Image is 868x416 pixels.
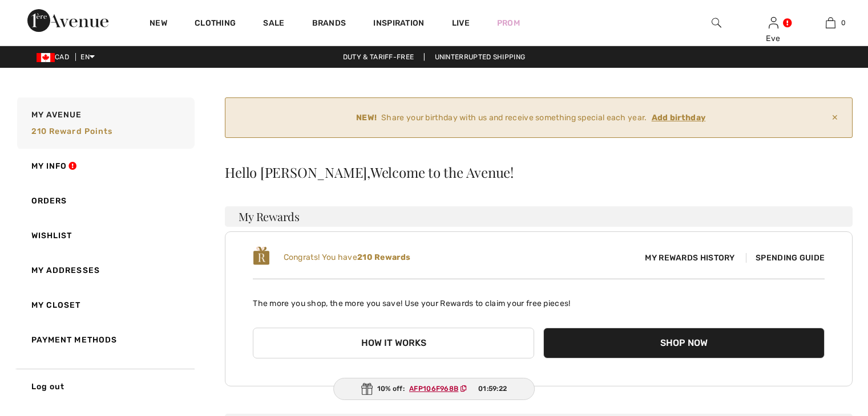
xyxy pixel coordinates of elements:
[27,9,108,32] img: 1ère Avenue
[31,127,113,136] span: 210 Reward points
[15,253,195,288] a: My Addresses
[769,17,778,28] a: Sign In
[15,323,195,357] a: Payment Methods
[802,16,858,30] a: 0
[357,252,410,262] b: 210 Rewards
[841,18,846,28] span: 0
[478,384,507,394] span: 01:59:22
[253,328,534,358] button: How it works
[312,18,346,30] a: Brands
[15,288,195,323] a: My Closet
[263,18,284,30] a: Sale
[746,253,825,263] span: Spending Guide
[409,385,458,393] ins: AFP106F968B
[37,53,74,61] span: CAD
[712,16,721,30] img: search the website
[745,32,801,44] div: Eve
[652,113,706,123] ins: Add birthday
[826,16,835,30] img: My Bag
[253,246,270,266] img: loyalty_logo_r.svg
[37,53,55,62] img: Canadian Dollar
[195,18,236,30] a: Clothing
[373,18,424,30] span: Inspiration
[225,165,853,179] div: Hello [PERSON_NAME],
[15,218,195,253] a: Wishlist
[80,53,95,61] span: EN
[225,206,853,227] h3: My Rewards
[361,383,373,395] img: Gift.svg
[452,17,470,29] a: Live
[497,17,520,29] a: Prom
[636,252,744,264] span: My Rewards History
[370,165,514,179] span: Welcome to the Avenue!
[15,369,195,404] a: Log out
[543,328,825,358] button: Shop Now
[31,109,82,121] span: My Avenue
[15,183,195,218] a: Orders
[827,107,843,128] span: ✕
[253,288,825,309] p: The more you shop, the more you save! Use your Rewards to claim your free pieces!
[769,16,778,30] img: My Info
[235,112,827,124] div: Share your birthday with us and receive something special each year.
[284,252,411,262] span: Congrats! You have
[150,18,167,30] a: New
[333,378,535,400] div: 10% off:
[356,112,377,124] strong: NEW!
[15,149,195,183] a: My Info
